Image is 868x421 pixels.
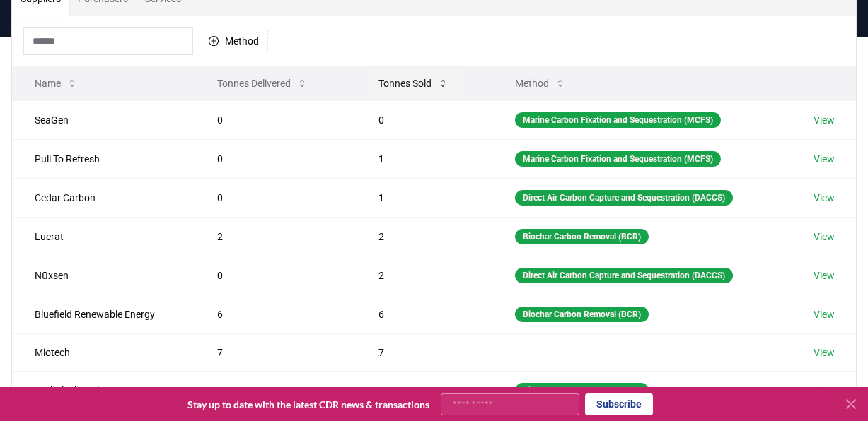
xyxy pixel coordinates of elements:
td: 8 [356,371,492,410]
td: Miotech [12,333,195,371]
td: 6 [195,295,355,333]
td: 7 [195,333,355,371]
td: Cedar Carbon [12,178,195,217]
td: 2 [195,217,355,256]
a: View [814,345,835,360]
div: Marine Carbon Fixation and Sequestration (MCFS) [515,112,721,128]
div: Marine Carbon Fixation and Sequestration (MCFS) [515,151,721,167]
button: Tonnes Delivered [206,69,319,97]
a: View [814,113,835,127]
button: Method [504,69,577,97]
td: 1 [356,178,492,217]
td: 0 [195,100,355,139]
td: Bluefield Renewable Energy [12,295,195,333]
button: Tonnes Sold [367,69,460,97]
td: 0 [195,371,355,410]
a: View [814,230,835,244]
td: 7 [356,333,492,371]
div: Direct Air Carbon Capture and Sequestration (DACCS) [515,190,733,206]
a: View [814,384,835,398]
td: 0 [356,100,492,139]
td: 1 [356,139,492,178]
a: View [814,307,835,321]
div: Biochar Carbon Removal (BCR) [515,229,649,244]
a: View [814,191,835,205]
td: 0 [195,139,355,178]
div: Biochar Carbon Removal (BCR) [515,383,649,398]
td: 2 [356,256,492,295]
td: Nūxsen [12,256,195,295]
td: SeaGen [12,100,195,139]
a: View [814,268,835,283]
td: 6 [356,295,492,333]
a: View [814,152,835,166]
div: Biochar Carbon Removal (BCR) [515,307,649,322]
button: Method [199,30,268,52]
button: Name [23,69,89,97]
td: 0 [195,178,355,217]
td: Pull To Refresh [12,139,195,178]
td: 2 [356,217,492,256]
td: DarkBlack Carbon [12,371,195,410]
td: Lucrat [12,217,195,256]
div: Direct Air Carbon Capture and Sequestration (DACCS) [515,268,733,283]
td: 0 [195,256,355,295]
